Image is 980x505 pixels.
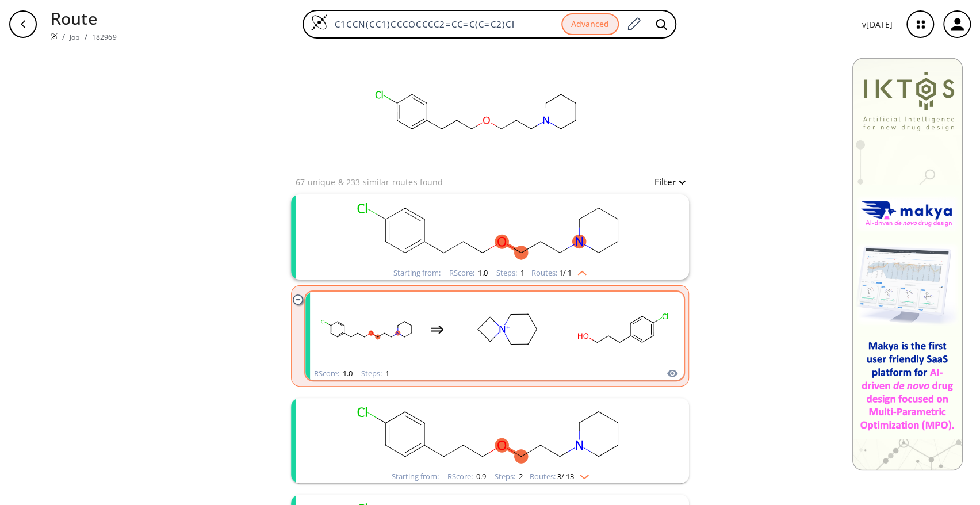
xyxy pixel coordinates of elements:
span: 1.0 [341,368,353,378]
div: Routes: [531,269,587,277]
li: / [85,30,87,43]
img: Up [572,266,587,276]
svg: C1CC[N+]2(CC1)CCC2 [455,293,559,365]
button: Filter [648,178,684,186]
div: RScore : [314,370,353,377]
svg: OCCCc1ccc(Cl)cc1 [571,293,674,365]
svg: C1CCN(CC1)CCCOCCCC2=CC=C(C=C2)Cl [362,48,592,175]
span: 2 [517,471,523,481]
div: RScore : [447,473,486,480]
span: 1 / 1 [559,269,572,277]
li: / [62,30,65,43]
svg: Clc1ccc(CCCOCCCN2CCCCC2)cc1 [340,194,640,266]
svg: Clc1ccc(CCCOCCCN2CCCCC2)cc1 [340,398,640,470]
div: RScore : [449,269,488,277]
p: v [DATE] [862,18,893,30]
img: Banner [852,58,963,470]
p: 67 unique & 233 similar routes found [296,176,443,188]
span: 0.9 [474,471,486,481]
span: 1 [384,368,389,378]
div: Steps : [496,269,525,277]
span: 1.0 [476,267,488,278]
div: Starting from: [393,269,441,277]
input: Enter SMILES [328,18,561,30]
svg: Clc1ccc(CCCOCCCN2CCCCC2)cc1 [315,293,419,365]
img: Logo Spaya [311,14,328,31]
div: Steps : [495,473,523,480]
a: Job [70,32,79,42]
a: 182969 [92,32,117,42]
img: Down [574,470,589,479]
span: 3 / 13 [557,473,574,480]
img: Spaya logo [51,33,58,40]
span: 1 [519,267,525,278]
div: Steps : [361,370,389,377]
div: Starting from: [392,473,439,480]
button: Advanced [561,13,619,36]
p: Route [51,6,117,30]
div: Routes: [530,473,589,480]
